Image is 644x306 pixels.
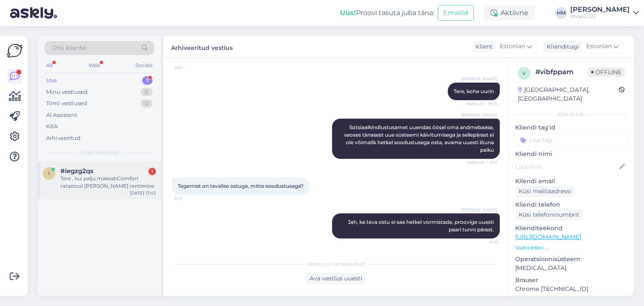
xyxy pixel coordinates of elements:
span: #iegzg2qs [60,167,93,175]
p: Brauser [515,276,627,285]
span: Nähtud ✓ 9:12 [466,159,497,166]
span: Jah, ka tava ostu ei saa hetkel vormistada, proovige uuesti paari tunni pärast. [348,219,495,233]
p: Chrome [TECHNICAL_ID] [515,285,627,293]
span: Tere, kohe uurin [454,88,494,94]
div: Socials [134,60,154,71]
span: i [48,170,50,176]
p: Vaata edasi ... [515,244,627,252]
span: Nähtud ✓ 9:03 [466,101,497,107]
div: Tiimi vestlused [46,99,87,108]
span: 9:18 [466,239,497,245]
span: Vestlus on arhiveeritud [307,260,365,268]
div: [DATE] 13:43 [130,190,156,196]
div: Tere , kui palju maksabComfort ratastool [PERSON_NAME] rentimine [60,175,156,190]
a: [PERSON_NAME]Invaru OÜ [570,6,639,20]
div: # vibfppam [535,67,588,77]
div: AI Assistent [46,111,77,119]
div: Arhiveeritud [46,134,80,143]
p: Kliendi nimi [515,150,627,158]
span: v [522,70,526,76]
span: [PERSON_NAME] [461,112,497,118]
div: 0 [140,88,153,96]
div: Uus [46,76,57,85]
input: Lisa nimi [516,162,618,171]
div: 1 [148,168,156,175]
span: Estonian [586,42,612,51]
span: Sotsiaalkindlustusamet uuendas öösel oma andmebaase, seoses tänasest uue süsteemi käivitumisega j... [344,124,495,153]
span: Offline [588,67,625,77]
b: Uus! [340,9,356,17]
p: [MEDICAL_DATA] [515,264,627,272]
p: Operatsioonisüsteem [515,255,627,264]
div: Küsi meiliaadressi [515,186,575,197]
div: 1 [142,76,153,85]
span: Uued vestlused [80,149,119,156]
div: Aktiivne [484,5,535,21]
p: Kliendi telefon [515,200,627,209]
span: 9:02 [174,65,206,71]
img: Askly Logo [7,43,23,59]
div: HM [555,7,567,19]
label: Arhiveeritud vestlus [171,41,233,52]
div: Invaru OÜ [570,13,630,20]
span: Otsi kliente [52,44,86,52]
button: Emailid [438,5,474,21]
div: Web [87,60,101,71]
div: Kliendi info [515,111,627,118]
div: [PERSON_NAME] [570,6,630,13]
div: Proovi tasuta juba täna: [340,8,434,18]
p: Kliendi tag'id [515,123,627,132]
div: Minu vestlused [46,88,88,96]
p: Klienditeekond [515,224,627,233]
span: [PERSON_NAME] [461,207,497,213]
div: Kõik [46,122,58,131]
div: 0 [140,99,153,108]
span: Estonian [500,42,525,51]
span: [PERSON_NAME] [461,76,497,82]
a: [URL][DOMAIN_NAME] [515,233,581,241]
input: Lisa tag [515,134,627,146]
div: [GEOGRAPHIC_DATA], [GEOGRAPHIC_DATA] [518,86,619,103]
span: 9:13 [174,195,206,202]
div: Ava vestlus uuesti [306,273,366,284]
p: Kliendi email [515,177,627,186]
div: All [44,60,54,71]
span: Tegemist on tavalise ostuga, mitte soodustusega? [178,183,304,189]
div: Klienditugi [543,42,579,51]
div: Klient [472,42,493,51]
div: Küsi telefoninumbrit [515,209,583,220]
